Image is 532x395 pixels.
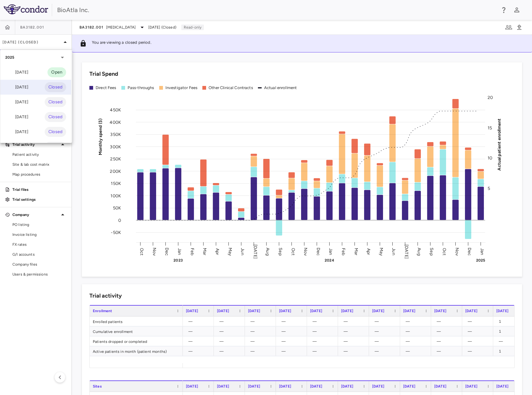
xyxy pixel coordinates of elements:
span: Closed [45,84,66,91]
div: [DATE] [5,83,28,91]
div: [DATE] [5,98,28,106]
span: Closed [45,128,66,135]
div: [DATE] [5,69,28,76]
span: Closed [45,114,66,120]
p: 2025 [5,55,15,60]
span: Open [47,69,66,76]
span: Closed [45,99,66,105]
div: [DATE] [5,113,28,121]
div: 2025 [0,50,71,65]
div: [DATE] [5,128,28,136]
